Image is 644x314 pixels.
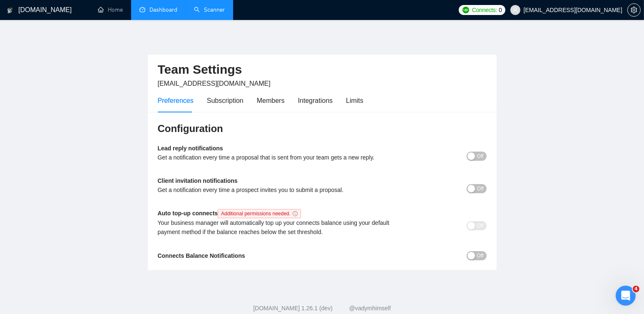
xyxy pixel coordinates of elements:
[253,305,333,312] a: [DOMAIN_NAME] 1.26.1 (dev)
[158,145,223,152] b: Lead reply notifications
[218,209,301,218] span: Additional permissions needed.
[139,6,177,13] a: dashboardDashboard
[627,7,641,13] a: setting
[472,5,497,15] span: Connects:
[98,6,123,13] a: homeHome
[158,153,405,162] div: Get a notification every time a proposal that is sent from your team gets a new reply.
[298,95,333,106] div: Integrations
[627,3,641,17] button: setting
[477,152,484,161] span: Off
[477,184,484,193] span: Off
[158,218,405,237] div: Your business manager will automatically top up your connects balance using your default payment ...
[257,95,285,106] div: Members
[346,95,363,106] div: Limits
[158,95,194,106] div: Preferences
[158,210,304,217] b: Auto top-up connects
[477,251,484,260] span: Off
[158,185,405,194] div: Get a notification every time a prospect invites you to submit a proposal.
[158,252,245,259] b: Connects Balance Notifications
[462,7,469,13] img: upwork-logo.png
[158,122,487,135] h3: Configuration
[207,95,244,106] div: Subscription
[633,286,639,292] span: 4
[194,6,225,13] a: searchScanner
[616,286,636,306] iframe: Intercom live chat
[293,211,298,216] span: info-circle
[499,5,502,15] span: 0
[158,61,487,78] h2: Team Settings
[7,4,13,17] img: logo
[477,221,484,230] span: Off
[628,7,640,13] span: setting
[512,7,518,13] span: user
[349,305,391,312] a: @vadymhimself
[158,177,238,184] b: Client invitation notifications
[158,80,271,87] span: [EMAIL_ADDRESS][DOMAIN_NAME]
